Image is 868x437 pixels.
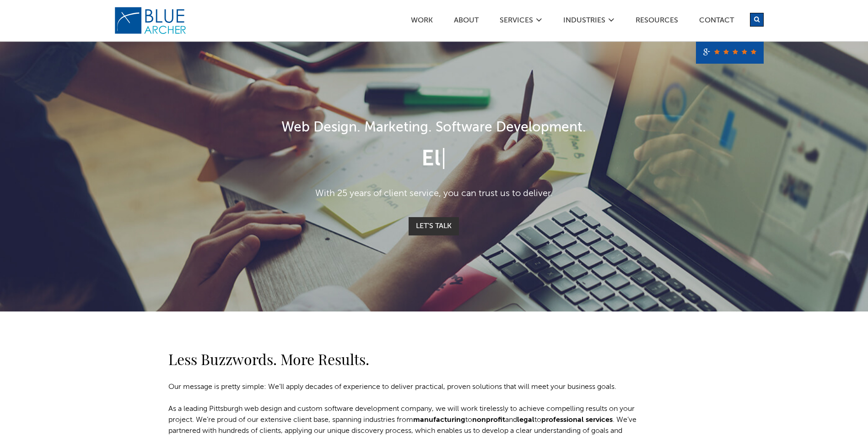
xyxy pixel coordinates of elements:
span: | [441,148,447,170]
span: El [421,148,441,170]
a: professional services [541,416,613,424]
p: Our message is pretty simple: We’ll apply decades of experience to deliver practical, proven solu... [168,382,644,393]
a: Industries [563,17,606,27]
a: Work [410,17,433,27]
a: nonprofit [472,416,505,424]
a: SERVICES [499,17,534,27]
a: Resources [635,17,679,27]
p: With 25 years of client service, you can trust us to deliver. [169,187,700,201]
h2: Less Buzzwords. More Results. [168,348,644,370]
a: legal [517,416,534,424]
a: Let's Talk [409,217,459,235]
a: Contact [699,17,734,27]
img: Blue Archer Logo [114,6,187,35]
h1: Web Design. Marketing. Software Development. [169,118,700,138]
a: ABOUT [453,17,479,27]
a: manufacturing [413,416,465,424]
